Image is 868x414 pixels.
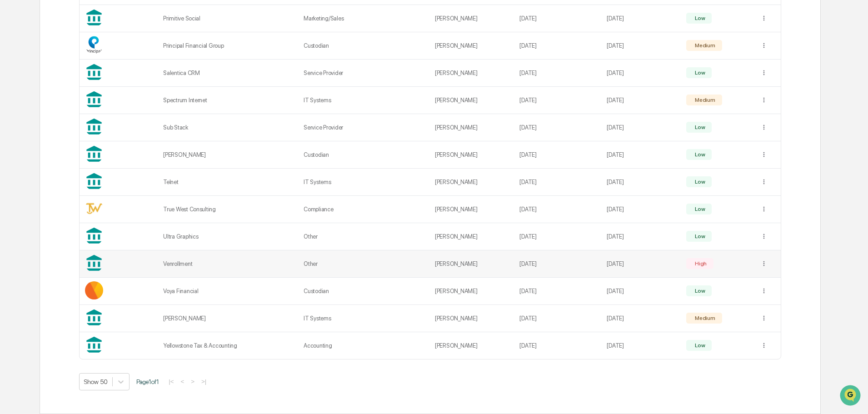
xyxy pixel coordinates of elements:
td: [DATE] [601,60,681,87]
span: [PERSON_NAME] [28,124,74,131]
td: [DATE] [601,169,681,196]
td: [PERSON_NAME] [429,332,514,359]
td: IT Systems [298,169,429,196]
div: [PERSON_NAME] [163,151,293,158]
div: [PERSON_NAME] [163,315,293,322]
td: [DATE] [601,223,681,250]
img: 8933085812038_c878075ebb4cc5468115_72.jpg [19,70,35,86]
td: [PERSON_NAME] [429,278,514,305]
div: Past conversations [9,101,61,108]
div: 🔎 [9,204,16,211]
td: [PERSON_NAME] [429,141,514,169]
span: Pylon [90,225,110,232]
td: [DATE] [514,5,601,32]
div: Venrollment [163,260,293,267]
button: > [188,378,197,385]
td: Other [298,250,429,278]
td: [PERSON_NAME] [429,114,514,141]
a: Powered byPylon [64,225,110,232]
td: [PERSON_NAME] [429,5,514,32]
p: How can we help? [9,19,165,34]
img: Vendor Logo [85,36,103,54]
button: |< [166,378,176,385]
div: Low [693,288,705,294]
td: [DATE] [601,5,681,32]
td: Service Provider [298,114,429,141]
span: [DATE] [80,148,99,155]
td: [DATE] [514,223,601,250]
td: [DATE] [514,332,601,359]
img: Tammy Steffen [9,140,24,154]
span: Attestations [75,186,113,195]
td: [PERSON_NAME] [429,223,514,250]
td: [PERSON_NAME] [429,169,514,196]
td: [PERSON_NAME] [429,32,514,60]
div: Principal Financial Group [163,42,293,49]
div: Start new chat [41,70,149,79]
div: Low [693,206,705,212]
td: [DATE] [514,32,601,60]
td: [PERSON_NAME] [429,60,514,87]
div: High [693,260,707,267]
td: [DATE] [514,250,601,278]
td: [DATE] [601,250,681,278]
td: [DATE] [514,305,601,332]
span: Data Lookup [18,203,57,212]
div: Medium [693,315,715,321]
div: Telnet [163,179,293,185]
div: Ultra Graphics [163,233,293,240]
a: 🖐️Preclearance [5,182,62,199]
td: [DATE] [601,196,681,223]
img: Tammy Steffen [9,115,24,130]
span: • [75,124,79,131]
img: Vendor Logo [85,200,103,218]
div: Low [693,179,705,185]
td: [DATE] [601,87,681,114]
td: Compliance [298,196,429,223]
td: [DATE] [514,169,601,196]
div: Yellowstone Tax & Accounting [163,342,293,349]
div: Sub Stack [163,124,293,131]
button: See all [141,99,165,110]
td: [PERSON_NAME] [429,250,514,278]
a: 🔎Data Lookup [5,200,61,216]
img: Vendor Logo [85,281,103,299]
div: We're available if you need us! [41,79,125,86]
td: Custodian [298,32,429,60]
div: 🖐️ [9,187,16,194]
div: Medium [693,42,715,49]
span: [PERSON_NAME] [28,148,74,155]
td: [DATE] [514,87,601,114]
td: [DATE] [514,114,601,141]
div: 🗄️ [66,187,73,194]
button: >| [199,378,209,385]
td: [DATE] [601,305,681,332]
img: 1746055101610-c473b297-6a78-478c-a979-82029cc54cd1 [9,70,25,86]
td: [PERSON_NAME] [429,196,514,223]
iframe: Open customer support [839,384,863,409]
td: [DATE] [601,332,681,359]
a: 🗄️Attestations [62,182,116,199]
div: Salentica CRM [163,70,293,76]
div: Voya Financial [163,288,293,294]
div: Spectrum Internet [163,97,293,104]
td: Accounting [298,332,429,359]
td: [DATE] [601,32,681,60]
span: • [75,148,79,155]
td: IT Systems [298,305,429,332]
td: IT Systems [298,87,429,114]
span: Page 1 of 1 [136,378,159,385]
div: Medium [693,97,715,103]
div: Low [693,15,705,21]
span: Preclearance [18,186,59,195]
td: Marketing/Sales [298,5,429,32]
td: [DATE] [601,114,681,141]
td: [DATE] [601,278,681,305]
td: [DATE] [601,141,681,169]
td: [DATE] [514,196,601,223]
button: < [178,378,187,385]
td: [DATE] [514,141,601,169]
td: [PERSON_NAME] [429,305,514,332]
